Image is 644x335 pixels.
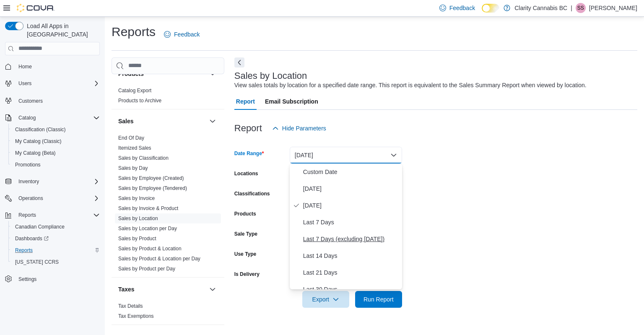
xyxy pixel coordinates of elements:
[2,273,103,285] button: Settings
[208,116,218,126] button: Sales
[118,303,143,309] a: Tax Details
[118,155,169,161] a: Sales by Classification
[12,136,100,146] span: My Catalog (Classic)
[234,170,258,177] label: Locations
[2,192,103,204] button: Operations
[118,236,156,242] a: Sales by Product
[118,165,148,171] span: Sales by Day
[12,245,36,255] a: Reports
[118,175,184,181] a: Sales by Employee (Created)
[2,94,103,106] button: Customers
[290,147,402,164] button: [DATE]
[12,234,52,244] a: Dashboards
[303,267,399,278] span: Last 21 Days
[12,257,62,267] a: [US_STATE] CCRS
[303,217,399,227] span: Last 7 Days
[234,210,256,217] label: Products
[118,145,151,151] span: Itemized Sales
[482,4,499,13] input: Dark Mode
[307,291,344,308] span: Export
[118,313,154,319] a: Tax Exemptions
[234,71,307,81] h3: Sales by Location
[12,136,65,146] a: My Catalog (Classic)
[2,176,103,187] button: Inventory
[303,234,399,244] span: Last 7 Days (excluding [DATE])
[112,23,156,40] h1: Reports
[118,205,178,211] a: Sales by Invoice & Product
[15,177,100,187] span: Inventory
[118,117,206,125] button: Sales
[8,147,103,159] button: My Catalog (Beta)
[12,160,44,170] a: Promotions
[15,247,33,254] span: Reports
[2,78,103,89] button: Users
[303,167,399,177] span: Custom Date
[15,95,100,106] span: Customers
[8,159,103,171] button: Promotions
[15,96,46,106] a: Customers
[15,113,39,123] button: Catalog
[118,265,175,272] span: Sales by Product per Day
[449,4,475,12] span: Feedback
[234,231,257,237] label: Sale Type
[303,200,399,210] span: [DATE]
[23,22,100,39] span: Load All Apps in [GEOGRAPHIC_DATA]
[234,150,264,157] label: Date Range
[18,212,36,218] span: Reports
[18,98,43,104] span: Customers
[5,57,100,307] nav: Complex example
[118,195,155,201] a: Sales by Invoice
[12,125,100,135] span: Classification (Classic)
[8,135,103,147] button: My Catalog (Classic)
[15,259,59,265] span: [US_STATE] CCRS
[12,148,59,158] a: My Catalog (Beta)
[174,30,200,39] span: Feedback
[18,63,32,70] span: Home
[17,4,55,12] img: Cova
[2,60,103,73] button: Home
[12,160,100,170] span: Promotions
[118,256,200,262] a: Sales by Product & Location per Day
[234,81,587,90] div: View sales totals by location for a specified date range. This report is equivalent to the Sales ...
[15,274,100,284] span: Settings
[18,80,31,87] span: Users
[208,284,218,294] button: Taxes
[12,125,69,135] a: Classification (Classic)
[118,313,154,319] span: Tax Exemptions
[234,190,270,197] label: Classifications
[355,291,402,308] button: Run Report
[589,3,637,13] p: [PERSON_NAME]
[577,3,584,13] span: SS
[234,251,256,257] label: Use Type
[118,195,155,202] span: Sales by Invoice
[118,266,175,272] a: Sales by Product per Day
[18,114,36,121] span: Catalog
[112,86,224,109] div: Products
[12,257,100,267] span: Washington CCRS
[12,234,100,244] span: Dashboards
[12,245,100,255] span: Reports
[112,133,224,277] div: Sales
[303,251,399,261] span: Last 14 Days
[118,285,206,293] button: Taxes
[15,150,56,156] span: My Catalog (Beta)
[15,62,35,72] a: Home
[234,57,244,68] button: Next
[571,3,572,13] p: |
[161,26,203,43] a: Feedback
[18,178,39,185] span: Inventory
[15,274,40,284] a: Settings
[15,78,100,88] span: Users
[118,88,151,93] a: Catalog Export
[265,93,318,110] span: Email Subscription
[118,246,182,252] a: Sales by Product & Location
[118,215,158,222] span: Sales by Location
[514,3,567,13] p: Clarity Cannabis BC
[8,244,103,256] button: Reports
[234,271,260,278] label: Is Delivery
[15,223,65,230] span: Canadian Compliance
[15,78,35,88] button: Users
[576,3,586,13] div: Silena Sparrow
